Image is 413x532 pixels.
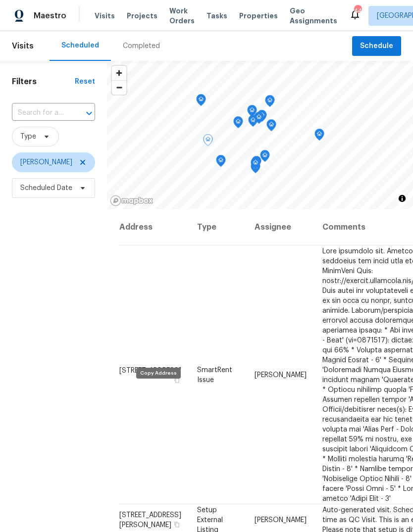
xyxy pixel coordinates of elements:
span: Scheduled Date [20,183,72,193]
div: Map marker [254,112,264,127]
div: Map marker [260,150,270,165]
span: Visits [95,11,115,21]
div: Map marker [248,115,258,130]
div: Map marker [203,134,213,149]
div: Map marker [257,110,267,125]
span: [PERSON_NAME] [20,157,72,167]
div: Scheduled [61,41,99,50]
span: SmartRent Issue [197,366,232,383]
div: Map marker [233,116,243,132]
div: Map marker [265,95,275,110]
span: Zoom out [112,81,126,95]
span: Tasks [206,12,227,19]
div: 44 [354,6,361,16]
div: Map marker [247,105,257,120]
a: Mapbox homepage [110,195,154,206]
span: [PERSON_NAME] [255,371,307,378]
span: Type [20,132,36,142]
div: Reset [75,77,95,87]
button: Copy Address [172,520,181,529]
th: Type [189,209,247,245]
div: Map marker [216,155,226,170]
span: [PERSON_NAME] [255,516,307,523]
span: [STREET_ADDRESS] [119,367,181,374]
button: Zoom out [112,80,126,95]
span: Maestro [34,11,66,21]
div: Map marker [266,119,276,135]
div: Map marker [251,157,260,173]
div: Completed [123,41,160,51]
span: Properties [239,11,278,21]
div: Map marker [314,129,324,144]
span: Schedule [360,40,393,52]
div: Map marker [196,94,206,109]
button: Schedule [352,36,401,56]
th: Address [119,209,189,245]
span: Projects [127,11,157,21]
button: Open [82,106,96,120]
h1: Filters [12,77,75,87]
div: Map marker [252,156,261,171]
button: Toggle attribution [396,193,408,204]
button: Zoom in [112,66,126,80]
span: Geo Assignments [290,6,337,26]
span: Visits [12,35,34,57]
th: Assignee [247,209,314,245]
span: Work Orders [169,6,195,26]
span: Toggle attribution [399,193,405,204]
span: [STREET_ADDRESS][PERSON_NAME] [119,511,181,528]
input: Search for an address... [12,105,67,121]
